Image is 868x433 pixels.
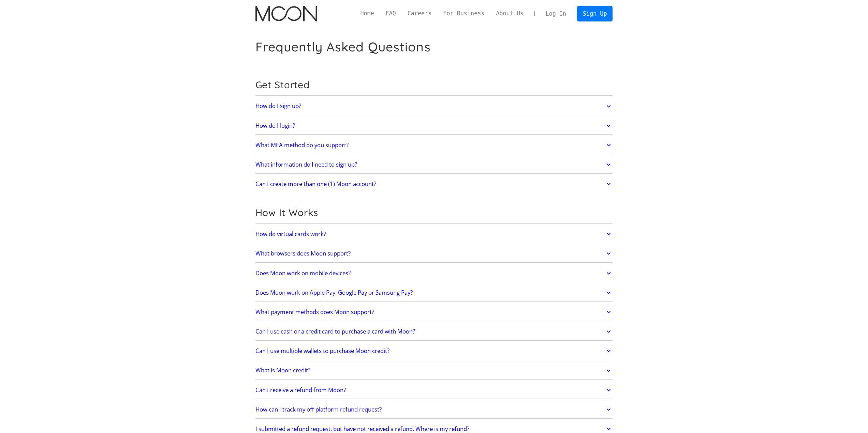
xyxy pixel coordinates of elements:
a: How do I login? [255,119,613,133]
a: For Business [437,9,490,18]
h2: What payment methods does Moon support? [255,309,374,315]
a: Can I use multiple wallets to purchase Moon credit? [255,344,613,358]
h1: Frequently Asked Questions [255,39,431,55]
h2: What browsers does Moon support? [255,250,351,257]
a: What MFA method do you support? [255,138,613,152]
a: FAQ [380,9,402,18]
h2: How do virtual cards work? [255,231,326,237]
h2: I submitted a refund request, but have not received a refund. Where is my refund? [255,426,469,432]
h2: Can I receive a refund from Moon? [255,387,346,393]
h2: Get Started [255,79,613,91]
a: About Us [490,9,529,18]
a: Can I receive a refund from Moon? [255,383,613,397]
h2: What MFA method do you support? [255,142,349,149]
h2: Does Moon work on mobile devices? [255,270,351,277]
h2: Can I create more than one (1) Moon account? [255,181,376,187]
a: Can I use cash or a credit card to purchase a card with Moon? [255,324,613,339]
a: Home [355,9,380,18]
a: Does Moon work on mobile devices? [255,266,613,280]
h2: Can I use multiple wallets to purchase Moon credit? [255,347,389,354]
a: What browsers does Moon support? [255,246,613,261]
img: Moon Logo [255,6,317,21]
h2: What is Moon credit? [255,367,310,374]
h2: How do I sign up? [255,103,301,109]
h2: Can I use cash or a credit card to purchase a card with Moon? [255,328,415,335]
h2: How It Works [255,207,613,218]
a: Log In [540,6,572,21]
a: Careers [402,9,437,18]
a: What payment methods does Moon support? [255,305,613,319]
h2: Does Moon work on Apple Pay, Google Pay or Samsung Pay? [255,289,413,296]
a: How can I track my off-platform refund request? [255,402,613,417]
a: What is Moon credit? [255,364,613,378]
a: What information do I need to sign up? [255,157,613,172]
a: How do virtual cards work? [255,227,613,241]
h2: How do I login? [255,122,295,129]
h2: What information do I need to sign up? [255,161,357,168]
a: Sign Up [577,6,613,21]
a: How do I sign up? [255,99,613,113]
a: Can I create more than one (1) Moon account? [255,177,613,191]
h2: How can I track my off-platform refund request? [255,406,382,413]
a: Does Moon work on Apple Pay, Google Pay or Samsung Pay? [255,285,613,300]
